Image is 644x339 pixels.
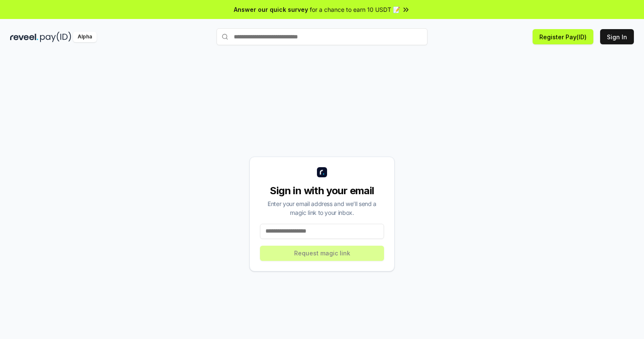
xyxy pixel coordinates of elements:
div: Enter your email address and we’ll send a magic link to your inbox. [260,199,384,217]
img: reveel_dark [10,32,38,42]
img: pay_id [40,32,71,42]
span: Answer our quick survey [234,5,308,14]
button: Register Pay(ID) [533,29,593,44]
button: Sign In [600,29,634,44]
img: logo_small [317,167,327,177]
div: Alpha [73,32,97,42]
span: for a chance to earn 10 USDT 📝 [310,5,400,14]
div: Sign in with your email [260,184,384,198]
